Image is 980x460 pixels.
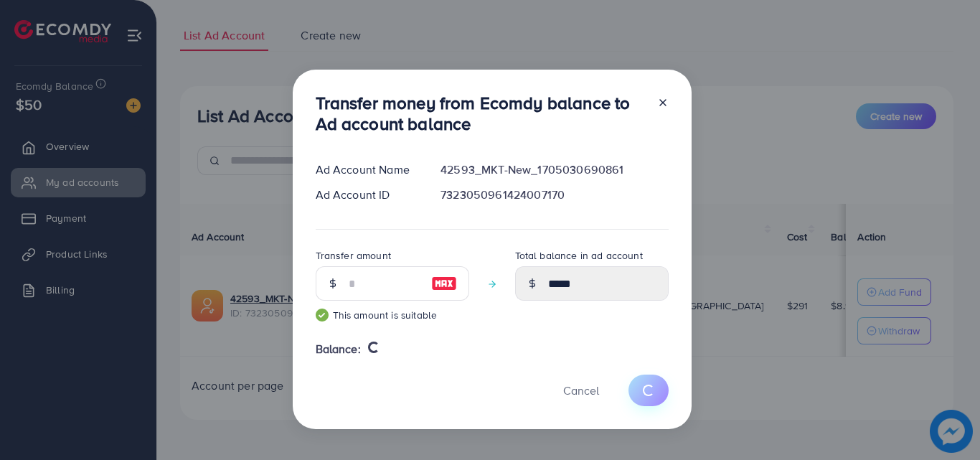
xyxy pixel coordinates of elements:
img: guide [316,309,329,321]
label: Transfer amount [316,248,391,263]
div: Ad Account Name [304,161,430,178]
img: image [431,275,457,292]
button: Cancel [545,375,617,405]
div: Ad Account ID [304,187,430,203]
div: 7323050961424007170 [429,187,679,203]
span: Balance: [316,341,361,357]
span: Cancel [563,382,599,398]
small: This amount is suitable [316,308,469,322]
h3: Transfer money from Ecomdy balance to Ad account balance [316,93,646,134]
label: Total balance in ad account [515,248,643,263]
div: 42593_MKT-New_1705030690861 [429,161,679,178]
